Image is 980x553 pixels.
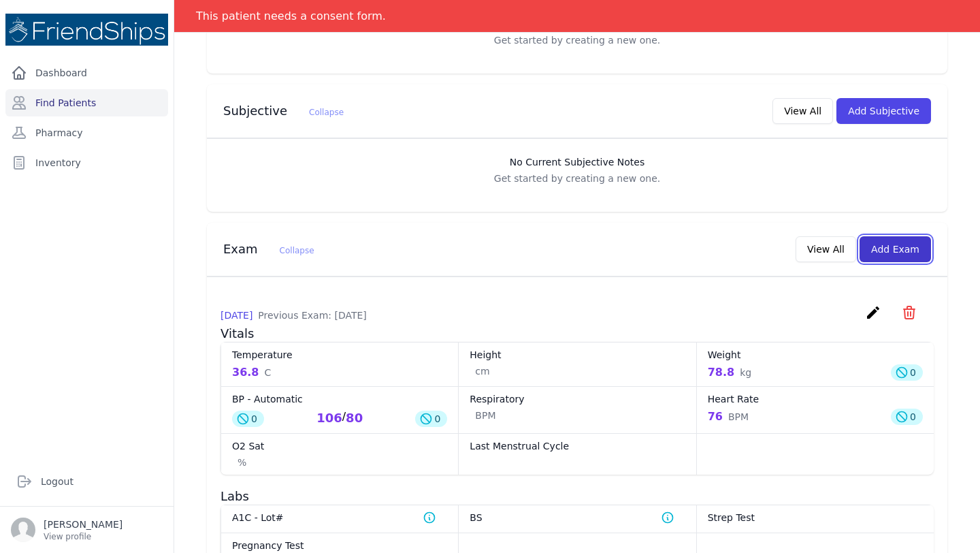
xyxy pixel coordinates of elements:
[470,511,685,524] dt: BS
[11,468,163,495] a: Logout
[740,366,751,379] span: kg
[865,311,885,323] a: create
[708,364,751,381] div: 78.8
[223,241,314,257] h3: Exam
[44,518,122,531] p: [PERSON_NAME]
[475,364,489,378] span: cm
[5,149,168,176] a: Inventory
[470,348,685,362] dt: Height
[223,103,344,119] h3: Subjective
[232,411,264,427] div: 0
[238,456,246,469] span: %
[220,155,934,169] h3: No Current Subjective Notes
[475,409,495,422] span: BPM
[220,33,934,47] p: Get started by creating a new one.
[232,364,271,381] div: 36.8
[708,392,923,406] dt: Heart Rate
[470,439,685,453] dt: Last Menstrual Cycle
[865,304,881,321] i: create
[316,409,363,428] div: /
[891,364,923,381] div: 0
[5,89,168,116] a: Find Patients
[316,409,342,428] div: 106
[220,326,254,341] span: Vitals
[415,411,447,427] div: 0
[232,348,447,362] dt: Temperature
[264,366,271,379] span: C
[232,539,447,552] dt: Pregnancy Test
[5,14,168,46] img: Medical Missions EMR
[796,236,856,262] button: View All
[728,410,749,424] span: BPM
[708,409,749,425] div: 76
[11,518,163,542] a: [PERSON_NAME] View profile
[220,489,249,503] span: Labs
[891,409,923,425] div: 0
[772,98,833,124] button: View All
[232,392,447,406] dt: BP - Automatic
[5,59,168,86] a: Dashboard
[44,531,122,542] p: View profile
[232,511,447,524] dt: A1C - Lot#
[309,108,344,117] span: Collapse
[258,310,366,321] span: Previous Exam: [DATE]
[346,409,363,428] div: 80
[860,236,931,262] button: Add Exam
[232,439,447,453] dt: O2 Sat
[708,511,923,524] dt: Strep Test
[836,98,931,124] button: Add Subjective
[220,172,934,185] p: Get started by creating a new one.
[220,309,367,322] p: [DATE]
[5,119,168,146] a: Pharmacy
[470,392,685,406] dt: Respiratory
[708,348,923,362] dt: Weight
[280,246,314,255] span: Collapse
